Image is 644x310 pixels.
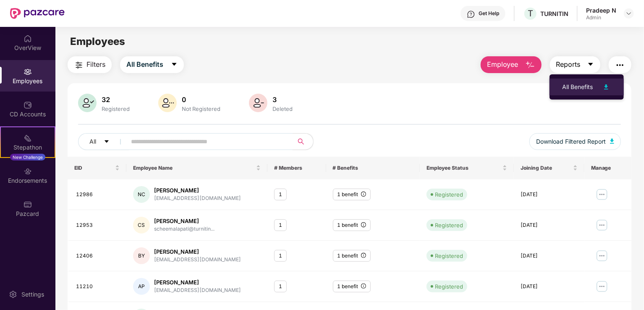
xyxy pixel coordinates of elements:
[595,218,609,232] img: manageButton
[24,200,32,209] img: svg+xml;base64,PHN2ZyBpZD0iUGF6Y2FyZCIgeG1sbnM9Imh0dHA6Ly93d3cudzMub3JnLzIwMDAvc3ZnIiB3aWR0aD0iMj...
[586,14,616,21] div: Admin
[467,10,475,18] img: svg+xml;base64,PHN2ZyBpZD0iSGVscC0zMngzMiIgeG1sbnM9Imh0dHA6Ly93d3cudzMub3JnLzIwMDAvc3ZnIiB3aWR0aD...
[180,95,222,104] div: 0
[133,247,150,264] div: BY
[24,34,32,43] img: svg+xml;base64,PHN2ZyBpZD0iSG9tZSIgeG1sbnM9Imh0dHA6Ly93d3cudzMub3JnLzIwMDAvc3ZnIiB3aWR0aD0iMjAiIG...
[154,217,215,225] div: [PERSON_NAME]
[274,189,287,201] div: 1
[550,56,600,73] button: Reportscaret-down
[333,189,371,201] div: 1 benefit
[68,56,112,73] button: Filters
[1,143,55,152] div: Stepathon
[126,59,163,70] span: All Benefits
[86,59,105,70] span: Filters
[420,157,514,179] th: Employee Status
[361,284,366,289] span: info-circle
[528,8,533,18] span: T
[68,157,126,179] th: EID
[76,191,120,199] div: 12986
[521,191,578,199] div: [DATE]
[70,35,125,47] span: Employees
[540,10,568,18] div: TURNITIN
[587,61,594,68] span: caret-down
[76,221,120,229] div: 12953
[521,165,571,171] span: Joining Date
[154,187,241,194] div: [PERSON_NAME]
[435,282,463,291] div: Registered
[525,60,535,70] img: svg+xml;base64,PHN2ZyB4bWxucz0iaHR0cDovL3d3dy53My5vcmcvMjAwMC9zdmciIHhtbG5zOnhsaW5rPSJodHRwOi8vd3...
[333,219,371,231] div: 1 benefit
[76,283,120,291] div: 11210
[361,253,366,258] span: info-circle
[104,139,110,145] span: caret-down
[271,105,294,112] div: Deleted
[154,248,241,256] div: [PERSON_NAME]
[361,192,366,197] span: info-circle
[333,281,371,293] div: 1 benefit
[74,60,84,70] img: svg+xml;base64,PHN2ZyB4bWxucz0iaHR0cDovL3d3dy53My5vcmcvMjAwMC9zdmciIHdpZHRoPSIyNCIgaGVpZ2h0PSIyNC...
[615,60,625,70] img: svg+xml;base64,PHN2ZyB4bWxucz0iaHR0cDovL3d3dy53My5vcmcvMjAwMC9zdmciIHdpZHRoPSIyNCIgaGVpZ2h0PSIyNC...
[274,219,287,231] div: 1
[76,252,120,260] div: 12406
[435,252,463,260] div: Registered
[10,154,45,160] div: New Challenge
[514,157,584,179] th: Joining Date
[556,59,581,70] span: Reports
[435,190,463,199] div: Registered
[521,252,578,260] div: [DATE]
[154,278,241,286] div: [PERSON_NAME]
[158,94,177,112] img: svg+xml;base64,PHN2ZyB4bWxucz0iaHR0cDovL3d3dy53My5vcmcvMjAwMC9zdmciIHhtbG5zOnhsaW5rPSJodHRwOi8vd3...
[435,221,463,229] div: Registered
[595,188,609,201] img: manageButton
[100,95,131,104] div: 32
[293,133,314,150] button: search
[479,10,499,17] div: Get Help
[154,194,241,202] div: [EMAIL_ADDRESS][DOMAIN_NAME]
[74,165,113,171] span: EID
[154,256,241,264] div: [EMAIL_ADDRESS][DOMAIN_NAME]
[595,280,609,293] img: manageButton
[89,137,96,146] span: All
[9,290,17,299] img: svg+xml;base64,PHN2ZyBpZD0iU2V0dGluZy0yMHgyMCIgeG1sbnM9Imh0dHA6Ly93d3cudzMub3JnLzIwMDAvc3ZnIiB3aW...
[584,157,631,179] th: Manage
[562,82,593,92] div: All Benefits
[271,95,294,104] div: 3
[361,222,366,227] span: info-circle
[274,281,287,293] div: 1
[626,10,632,17] img: svg+xml;base64,PHN2ZyBpZD0iRHJvcGRvd24tMzJ4MzIiIHhtbG5zPSJodHRwOi8vd3d3LnczLm9yZy8yMDAwL3N2ZyIgd2...
[427,165,501,171] span: Employee Status
[133,165,254,171] span: Employee Name
[333,250,371,262] div: 1 benefit
[154,225,215,233] div: scheemalapati@turnitin...
[19,290,47,299] div: Settings
[133,217,150,234] div: CS
[133,278,150,295] div: AP
[133,186,150,203] div: NC
[24,134,32,142] img: svg+xml;base64,PHN2ZyB4bWxucz0iaHR0cDovL3d3dy53My5vcmcvMjAwMC9zdmciIHdpZHRoPSIyMSIgaGVpZ2h0PSIyMC...
[154,286,241,294] div: [EMAIL_ADDRESS][DOMAIN_NAME]
[481,56,542,73] button: Employee
[601,82,611,92] img: svg+xml;base64,PHN2ZyB4bWxucz0iaHR0cDovL3d3dy53My5vcmcvMjAwMC9zdmciIHhtbG5zOnhsaW5rPSJodHRwOi8vd3...
[24,68,32,76] img: svg+xml;base64,PHN2ZyBpZD0iRW1wbG95ZWVzIiB4bWxucz0iaHR0cDovL3d3dy53My5vcmcvMjAwMC9zdmciIHdpZHRoPS...
[586,6,616,14] div: Pradeep N
[536,137,606,146] span: Download Filtered Report
[78,94,97,112] img: svg+xml;base64,PHN2ZyB4bWxucz0iaHR0cDovL3d3dy53My5vcmcvMjAwMC9zdmciIHhtbG5zOnhsaW5rPSJodHRwOi8vd3...
[171,61,178,68] span: caret-down
[274,250,287,262] div: 1
[595,249,609,263] img: manageButton
[487,59,518,70] span: Employee
[529,133,621,150] button: Download Filtered Report
[249,94,267,112] img: svg+xml;base64,PHN2ZyB4bWxucz0iaHR0cDovL3d3dy53My5vcmcvMjAwMC9zdmciIHhtbG5zOnhsaW5rPSJodHRwOi8vd3...
[10,8,65,19] img: New Pazcare Logo
[610,139,614,144] img: svg+xml;base64,PHN2ZyB4bWxucz0iaHR0cDovL3d3dy53My5vcmcvMjAwMC9zdmciIHhtbG5zOnhsaW5rPSJodHRwOi8vd3...
[326,157,420,179] th: # Benefits
[24,167,32,176] img: svg+xml;base64,PHN2ZyBpZD0iRW5kb3JzZW1lbnRzIiB4bWxucz0iaHR0cDovL3d3dy53My5vcmcvMjAwMC9zdmciIHdpZH...
[293,138,309,145] span: search
[521,283,578,291] div: [DATE]
[100,105,131,112] div: Registered
[126,157,267,179] th: Employee Name
[267,157,326,179] th: # Members
[78,133,129,150] button: Allcaret-down
[180,105,222,112] div: Not Registered
[521,221,578,229] div: [DATE]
